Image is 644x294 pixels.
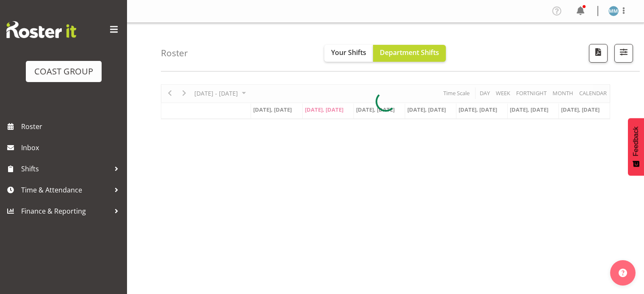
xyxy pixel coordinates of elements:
img: matthew-mcfarlane259.jpg [608,6,619,16]
button: Filter Shifts [614,44,633,63]
div: COAST GROUP [34,65,93,78]
button: Your Shifts [324,45,373,62]
span: Finance & Reporting [21,205,110,217]
span: Inbox [21,141,123,154]
img: Rosterit website logo [6,21,76,38]
button: Department Shifts [373,45,446,62]
span: Department Shifts [380,48,439,57]
img: help-xxl-2.png [619,269,627,277]
span: Shifts [21,162,110,175]
span: Roster [21,120,123,133]
span: Feedback [632,126,640,156]
button: Download a PDF of the roster according to the set date range. [589,44,608,63]
span: Time & Attendance [21,184,110,196]
span: Your Shifts [331,48,366,57]
h4: Roster [161,48,188,58]
button: Feedback - Show survey [628,118,644,176]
